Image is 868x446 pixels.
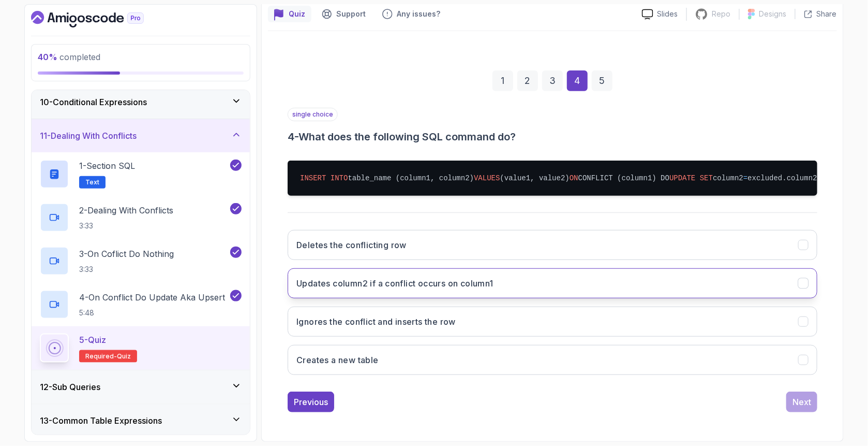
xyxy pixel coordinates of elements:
span: SET [700,174,713,182]
span: quiz [117,352,131,361]
button: Next [786,392,817,412]
span: Text [85,178,99,186]
p: 3:33 [79,264,174,275]
div: Previous [294,396,328,408]
button: Support button [316,6,372,22]
button: Feedback button [376,6,446,22]
pre: table_name (column1, column2) (value1, value2) CONFLICT (column1) DO column2 excluded.column2; [288,161,817,196]
span: Required- [85,352,117,361]
div: 1 [492,70,513,91]
span: INSERT [300,174,326,182]
h3: 4 - What does the following SQL command do? [288,130,817,144]
p: 3 - On Coflict Do Nothing [79,248,174,260]
p: Quiz [289,9,305,19]
p: 4 - On Conflict Do Update Aka Upsert [79,291,225,304]
p: 1 - Section SQL [79,160,135,172]
span: ON [570,174,578,182]
h3: Updates column2 if a conflict occurs on column1 [296,277,493,290]
button: 3-On Coflict Do Nothing3:33 [40,247,242,276]
p: Slides [657,9,678,19]
h3: Ignores the conflict and inserts the row [296,315,456,328]
p: 5:48 [79,308,225,318]
h3: 12 - Sub Queries [40,381,100,393]
span: 40 % [38,52,57,62]
button: Updates column2 if a conflict occurs on column1 [288,268,817,298]
h3: 13 - Common Table Expressions [40,414,162,427]
button: quiz button [268,6,311,22]
div: 4 [567,70,588,91]
span: completed [38,52,100,62]
button: 12-Sub Queries [32,370,250,404]
button: 10-Conditional Expressions [32,85,250,119]
p: 5 - Quiz [79,334,106,346]
div: 2 [517,70,538,91]
div: Next [792,396,811,408]
button: 4-On Conflict Do Update Aka Upsert5:48 [40,290,242,319]
span: INTO [331,174,348,182]
h3: Creates a new table [296,354,379,366]
p: Repo [712,9,731,19]
button: Share [795,9,837,19]
span: VALUES [474,174,500,182]
button: 13-Common Table Expressions [32,404,250,437]
button: Ignores the conflict and inserts the row [288,307,817,337]
p: Share [817,9,837,19]
p: Support [336,9,366,19]
p: 3:33 [79,221,173,231]
p: Any issues? [397,9,440,19]
p: 2 - Dealing With Conflicts [79,204,173,217]
button: Deletes the conflicting row [288,230,817,260]
p: single choice [288,108,338,121]
button: 1-Section SQLText [40,160,242,189]
p: Designs [759,9,787,19]
h3: 10 - Conditional Expressions [40,96,147,108]
button: 2-Dealing With Conflicts3:33 [40,203,242,232]
button: 5-QuizRequired-quiz [40,334,242,363]
button: 11-Dealing With Conflicts [32,119,250,152]
button: Creates a new table [288,345,817,375]
button: Previous [288,392,334,412]
h3: Deletes the conflicting row [296,239,407,251]
a: Slides [634,9,686,20]
span: UPDATE [669,174,695,182]
div: 5 [592,70,612,91]
div: 3 [542,70,563,91]
h3: 11 - Dealing With Conflicts [40,130,137,142]
span: = [743,174,747,182]
a: Dashboard [31,11,168,27]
